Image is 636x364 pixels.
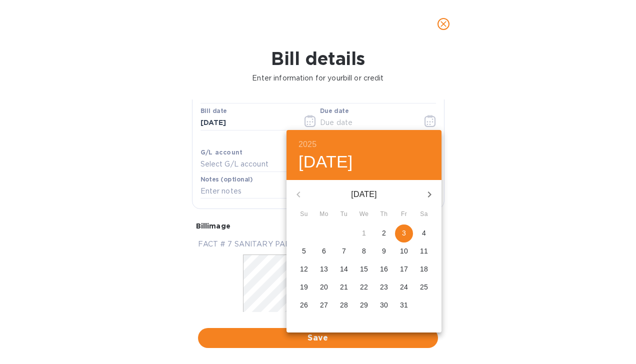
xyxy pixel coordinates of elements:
[302,246,306,256] p: 5
[295,296,313,314] button: 26
[400,300,408,310] p: 31
[322,246,326,256] p: 6
[395,278,413,296] button: 24
[415,242,433,260] button: 11
[315,278,333,296] button: 20
[335,278,353,296] button: 21
[335,296,353,314] button: 28
[375,278,393,296] button: 23
[320,264,328,274] p: 13
[342,246,346,256] p: 7
[315,242,333,260] button: 6
[295,260,313,278] button: 12
[298,137,316,151] button: 2025
[300,264,308,274] p: 12
[335,260,353,278] button: 14
[315,260,333,278] button: 13
[300,282,308,292] p: 19
[340,282,348,292] p: 21
[355,242,373,260] button: 8
[380,282,388,292] p: 23
[295,242,313,260] button: 5
[400,246,408,256] p: 10
[320,300,328,310] p: 27
[360,300,368,310] p: 29
[362,246,366,256] p: 8
[415,224,433,242] button: 4
[395,224,413,242] button: 3
[415,209,433,219] span: Sa
[382,246,386,256] p: 9
[400,264,408,274] p: 17
[298,151,353,172] button: [DATE]
[380,300,388,310] p: 30
[395,260,413,278] button: 17
[415,278,433,296] button: 25
[395,242,413,260] button: 10
[335,209,353,219] span: Tu
[380,264,388,274] p: 16
[375,209,393,219] span: Th
[395,209,413,219] span: Fr
[375,224,393,242] button: 2
[420,282,428,292] p: 25
[335,242,353,260] button: 7
[340,300,348,310] p: 28
[355,260,373,278] button: 15
[422,228,426,238] p: 4
[310,188,417,200] p: [DATE]
[420,264,428,274] p: 18
[295,278,313,296] button: 19
[295,209,313,219] span: Su
[400,282,408,292] p: 24
[340,264,348,274] p: 14
[300,300,308,310] p: 26
[320,282,328,292] p: 20
[382,228,386,238] p: 2
[375,260,393,278] button: 16
[375,242,393,260] button: 9
[375,296,393,314] button: 30
[355,278,373,296] button: 22
[315,209,333,219] span: Mo
[395,296,413,314] button: 31
[420,246,428,256] p: 11
[415,260,433,278] button: 18
[355,296,373,314] button: 29
[402,228,406,238] p: 3
[360,264,368,274] p: 15
[315,296,333,314] button: 27
[355,209,373,219] span: We
[360,282,368,292] p: 22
